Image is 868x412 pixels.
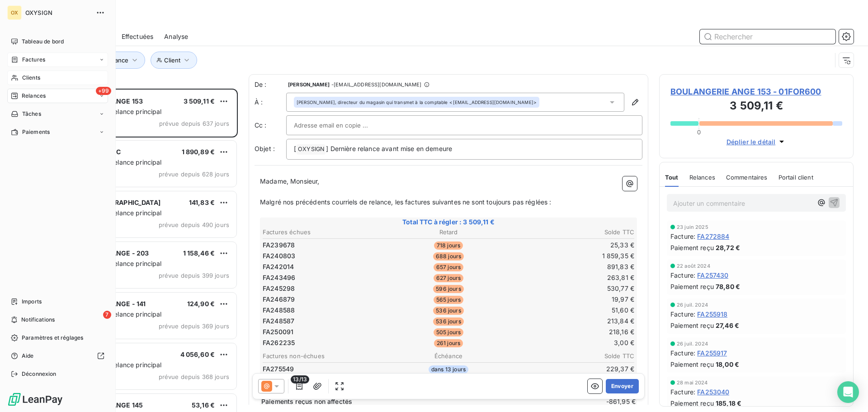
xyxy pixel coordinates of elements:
th: Retard [387,227,510,237]
td: 19,97 € [511,294,635,304]
span: 22 août 2024 [677,263,710,269]
span: 261 jours [434,339,463,347]
span: 627 jours [434,274,463,282]
th: Solde TTC [511,351,635,361]
td: 51,60 € [511,305,635,315]
span: De : [255,80,286,89]
a: Paramètres et réglages [7,331,108,345]
span: FA272884 [697,232,729,241]
th: Échéance [387,351,510,361]
td: FA275549 [262,364,386,374]
span: 13/13 [291,375,309,384]
span: Imports [22,298,42,306]
span: 565 jours [434,296,463,304]
h3: 3 509,11 € [670,98,842,116]
span: 596 jours [433,285,463,293]
span: Relances [22,92,46,100]
a: Tâches [7,107,108,121]
span: 7 [103,311,111,319]
span: Effectuées [122,32,154,41]
span: 718 jours [434,242,463,250]
span: Objet : [255,145,275,152]
span: 3 509,11 € [184,97,215,105]
span: Total TTC à régler : 3 509,11 € [261,218,636,227]
span: Paiement reçu [670,243,714,252]
span: prévue depuis 369 jours [159,322,229,330]
a: Paiements [7,125,108,139]
span: Commentaires [726,174,768,181]
span: [PERSON_NAME], directeur du magasin qui transmet à la comptable [297,99,448,105]
span: Madame, Monsieur, [260,177,320,185]
a: Aide [7,349,108,363]
span: FA262235 [263,338,295,347]
span: 505 jours [434,328,463,336]
th: Factures non-échues [262,351,386,361]
span: 0 [697,128,701,136]
span: [ [294,145,296,152]
span: Factures [22,56,45,64]
span: - [EMAIL_ADDRESS][DOMAIN_NAME] [331,82,421,87]
span: Notifications [21,316,55,324]
span: FA248588 [263,306,295,315]
input: Rechercher [700,29,835,44]
span: Paiements reçus non affectés [261,397,580,406]
span: 1 158,46 € [183,249,215,257]
td: 1 859,35 € [511,251,635,261]
span: FA255918 [697,309,727,319]
div: grid [43,89,238,412]
span: prévue depuis 399 jours [159,272,229,279]
span: Paiement reçu [670,321,714,330]
span: OXYSIGN [297,144,325,155]
span: 23 juin 2025 [677,224,708,230]
td: 213,84 € [511,316,635,326]
span: Tableau de bord [22,38,64,46]
td: 891,83 € [511,262,635,272]
span: Malgré nos précédents courriels de relance, les factures suivantes ne sont toujours pas réglées : [260,198,552,206]
span: Tâches [22,110,41,118]
div: Open Intercom Messenger [837,381,859,403]
span: Facture : [670,270,695,280]
span: FA245298 [263,284,295,293]
span: BOULANGERIE ANGE 153 - 01FOR600 [670,85,842,98]
span: prévue depuis 490 jours [159,221,229,228]
th: Factures échues [262,227,386,237]
div: <[EMAIL_ADDRESS][DOMAIN_NAME]> [297,99,537,105]
span: 27,46 € [716,321,739,330]
span: Analyse [164,32,188,41]
span: 28 mai 2024 [677,380,708,385]
a: Tableau de bord [7,34,108,49]
span: Facture : [670,309,695,319]
div: OX [7,5,22,20]
td: 530,77 € [511,284,635,294]
span: 28,72 € [716,243,740,252]
span: FA250091 [263,327,293,336]
span: FA257430 [697,270,728,280]
span: 688 jours [433,252,464,260]
span: 53,16 € [192,401,215,409]
span: FA255917 [697,348,727,358]
span: prévue depuis 628 jours [159,170,229,178]
span: 124,90 € [187,300,215,308]
span: ] Dernière relance avant mise en demeure [326,145,452,152]
span: Facture : [670,232,695,241]
a: Clients [7,71,108,85]
span: Aide [22,352,34,360]
span: [PERSON_NAME] [288,82,330,87]
span: Facture : [670,387,695,397]
span: Paiement reçu [670,282,714,291]
span: Facture : [670,348,695,358]
span: 141,83 € [189,199,215,206]
td: 263,81 € [511,273,635,283]
input: Adresse email en copie ... [294,118,391,132]
span: Clients [22,74,40,82]
button: Envoyer [606,379,639,393]
span: Paiement reçu [670,360,714,369]
td: 25,33 € [511,240,635,250]
span: 536 jours [433,307,463,315]
span: Déconnexion [22,370,57,378]
span: 18,00 € [716,360,739,369]
span: OXYSIGN [25,9,90,16]
span: 4 056,60 € [180,350,215,358]
td: 218,16 € [511,327,635,337]
span: dans 13 jours [429,365,468,374]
